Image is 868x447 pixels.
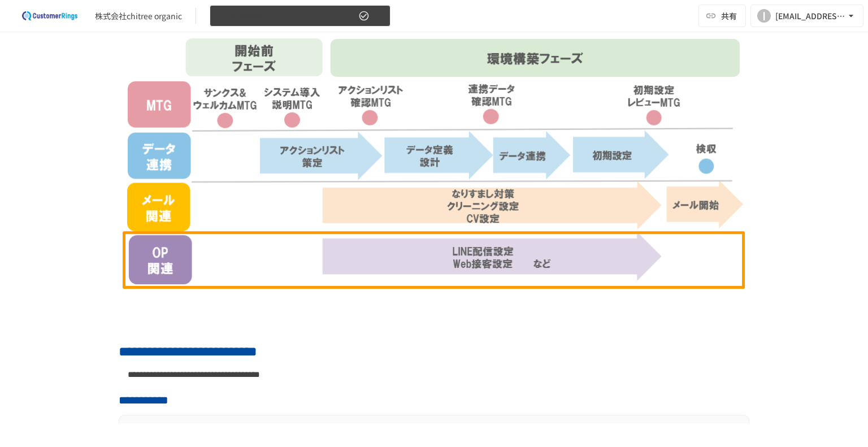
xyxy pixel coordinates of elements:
[14,7,86,25] img: 2eEvPB0nRDFhy0583kMjGN2Zv6C2P7ZKCFl8C3CzR0M
[698,5,746,27] button: 共有
[775,9,845,23] div: [EMAIL_ADDRESS][DOMAIN_NAME]
[119,36,749,292] img: VFgAddm9UC52gm2rSSAKwBHIH2TeclbgzpVL2pJJUbT
[757,9,771,23] div: I
[210,5,390,27] button: 2-4.環境構築フェーズ（オプション関連）
[217,9,356,23] span: 2-4.環境構築フェーズ（オプション関連）
[95,10,182,22] div: 株式会社chitree organic
[750,5,863,27] button: I[EMAIL_ADDRESS][DOMAIN_NAME]
[721,10,737,22] span: 共有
